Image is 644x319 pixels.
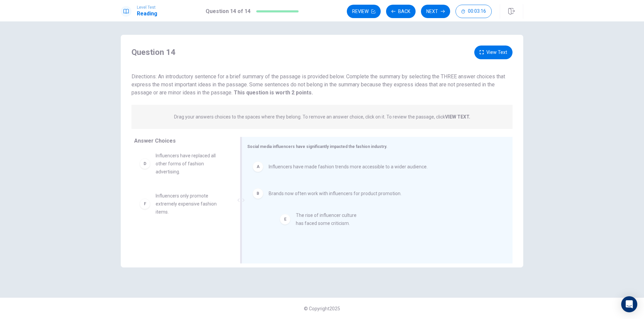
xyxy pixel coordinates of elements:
button: Next [421,5,450,18]
h1: Question 14 of 14 [206,7,251,15]
button: 00:03:16 [455,5,492,18]
strong: This question is worth 2 points. [232,89,313,96]
strong: VIEW TEXT. [445,114,470,119]
span: Directions: An introductory sentence for a brief summary of the passage is provided below. Comple... [131,73,505,96]
span: © Copyright 2025 [304,306,340,311]
button: Back [386,5,416,18]
span: 00:03:16 [468,9,486,14]
div: Open Intercom Messenger [621,296,637,312]
span: Level Test [137,5,157,10]
p: Drag your answers choices to the spaces where they belong. To remove an answer choice, click on i... [174,114,470,119]
button: Review [347,5,381,18]
h4: Question 14 [131,47,175,58]
h1: Reading [137,10,157,18]
span: Social media influencers have significantly impacted the fashion industry. [247,144,387,149]
button: View Text [474,46,513,59]
span: Answer Choices [134,138,176,144]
